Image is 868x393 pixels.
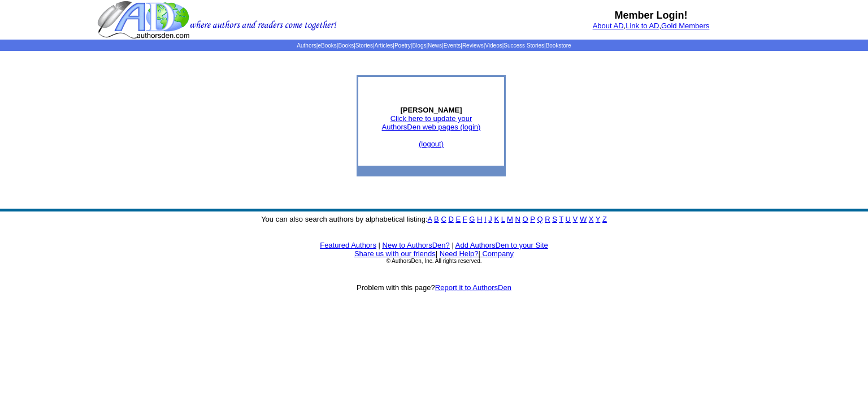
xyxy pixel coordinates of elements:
[440,249,479,258] a: Need Help?
[419,140,444,148] a: (logout)
[589,215,594,223] a: X
[452,241,453,249] font: |
[441,215,446,223] a: C
[462,42,484,49] a: Reviews
[482,249,514,258] a: Company
[559,215,563,223] a: T
[463,215,467,223] a: F
[552,215,557,223] a: S
[354,249,436,258] a: Share us with our friends
[504,42,544,49] a: Success Stories
[537,215,542,223] a: Q
[428,42,442,49] a: News
[523,215,528,223] a: O
[488,215,492,223] a: J
[338,42,354,49] a: Books
[355,42,373,49] a: Stories
[501,215,505,223] a: L
[477,215,482,223] a: H
[566,215,571,223] a: U
[626,21,659,30] a: Link to AD
[261,215,607,223] font: You can also search authors by alphabetical listing:
[593,21,624,30] a: About AD
[412,42,426,49] a: Blogs
[379,241,380,249] font: |
[382,114,481,131] a: Click here to update yourAuthorsDen web pages (login)
[320,241,376,249] a: Featured Authors
[596,215,600,223] a: Y
[478,249,514,258] font: |
[546,42,571,49] a: Bookstore
[507,215,513,223] a: M
[593,21,710,30] font: , ,
[515,215,520,223] a: N
[436,249,437,258] font: |
[434,215,439,223] a: B
[448,215,453,223] a: D
[580,215,587,223] a: W
[444,42,461,49] a: Events
[400,106,462,114] b: [PERSON_NAME]
[615,10,688,21] b: Member Login!
[375,42,393,49] a: Articles
[383,241,450,249] a: New to AuthorsDen?
[661,21,709,30] a: Gold Members
[545,215,550,223] a: R
[485,42,502,49] a: Videos
[484,215,487,223] a: I
[394,42,411,49] a: Poetry
[297,42,316,49] a: Authors
[573,215,578,223] a: V
[435,283,511,292] a: Report it to AuthorsDen
[455,215,461,223] a: E
[297,42,571,49] span: | | | | | | | | | | | |
[469,215,475,223] a: G
[455,241,548,249] a: Add AuthorsDen to your Site
[357,283,511,292] font: Problem with this page?
[530,215,535,223] a: P
[428,215,432,223] a: A
[602,215,607,223] a: Z
[386,258,481,264] font: © AuthorsDen, Inc. All rights reserved.
[318,42,336,49] a: eBooks
[494,215,499,223] a: K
